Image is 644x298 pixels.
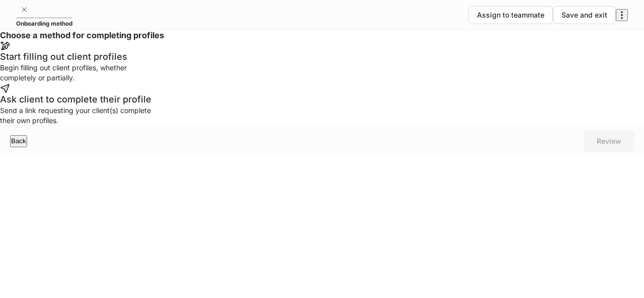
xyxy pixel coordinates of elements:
[468,6,553,24] button: Assign to teammate
[16,19,72,29] h5: Onboarding method
[553,6,616,24] button: Save and exit
[597,136,621,146] div: Review
[477,10,544,20] div: Assign to teammate
[584,130,634,152] button: Review
[11,136,26,146] div: Back
[561,10,607,20] div: Save and exit
[10,135,27,147] button: Back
